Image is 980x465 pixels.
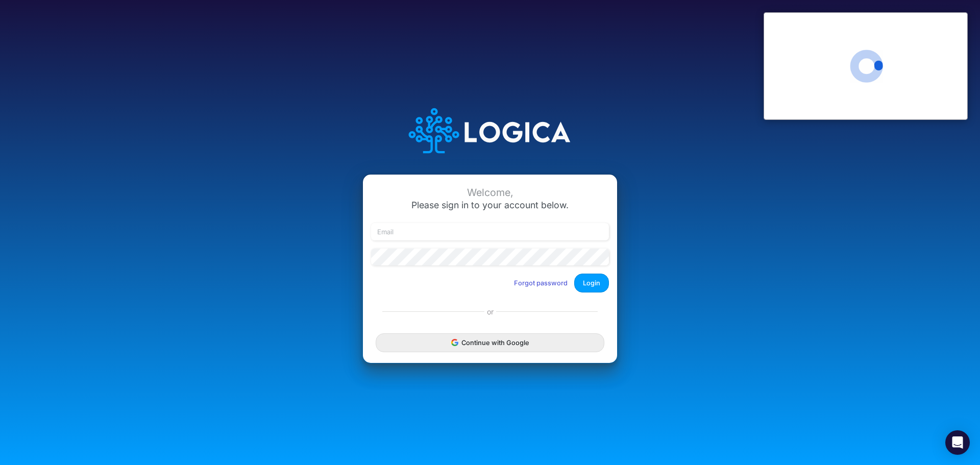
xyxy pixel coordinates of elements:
[507,275,574,291] button: Forgot password
[376,333,604,352] button: Continue with Google
[371,223,609,240] input: Email
[411,200,569,210] span: Please sign in to your account below.
[574,274,609,292] button: Login
[850,50,883,83] span: Loading
[371,187,609,199] div: Welcome,
[945,430,970,455] div: Open Intercom Messenger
